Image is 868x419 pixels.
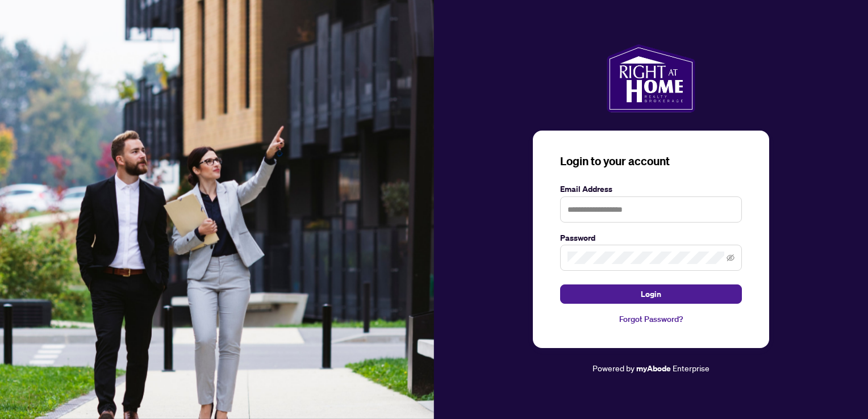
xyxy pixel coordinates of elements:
img: ma-logo [607,44,695,112]
a: Forgot Password? [560,313,742,325]
span: Login [641,285,661,303]
a: myAbode [636,362,671,375]
button: Login [560,284,742,304]
span: Powered by [592,363,635,373]
label: Password [560,232,742,244]
span: eye-invisible [727,254,735,262]
span: Enterprise [673,363,710,373]
h3: Login to your account [560,153,742,169]
label: Email Address [560,183,742,195]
